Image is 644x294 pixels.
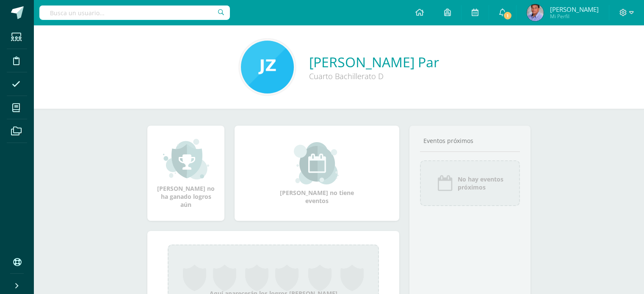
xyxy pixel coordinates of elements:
div: [PERSON_NAME] no tiene eventos [275,142,359,205]
span: 1 [503,11,512,20]
img: 7bf80b3cd85eb0e7d6f81026caea58f2.png [241,41,294,93]
div: Eventos próximos [420,137,520,145]
div: [PERSON_NAME] no ha ganado logros aún [156,138,216,209]
img: achievement_small.png [163,138,209,180]
a: [PERSON_NAME] Par [309,53,439,71]
input: Busca un usuario... [39,5,230,20]
span: No hay eventos próximos [458,175,503,191]
span: [PERSON_NAME] [550,5,599,14]
div: Cuarto Bachillerato D [309,71,439,81]
img: 92459bc38e4c31e424b558ad48554e40.png [527,4,544,21]
img: event_small.png [294,142,340,184]
img: event_icon.png [437,175,453,192]
span: Mi Perfil [550,13,599,20]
